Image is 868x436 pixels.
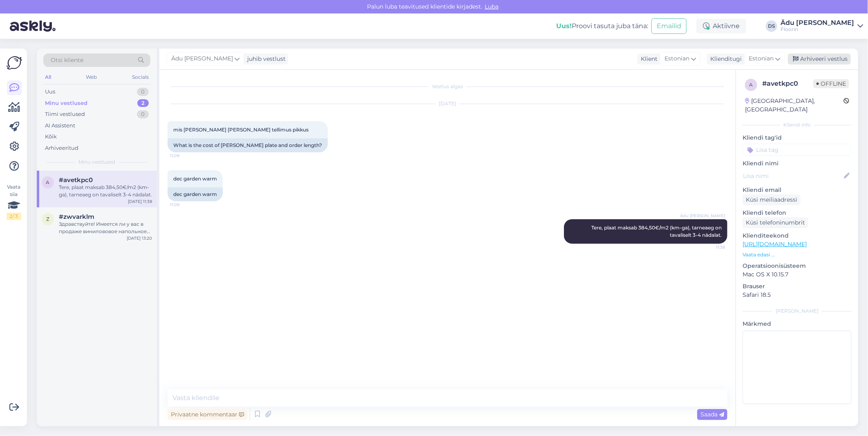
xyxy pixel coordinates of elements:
[781,20,863,33] a: Ädu [PERSON_NAME]Floorin
[743,240,807,248] a: [URL][DOMAIN_NAME]
[696,19,746,33] div: Aktiivne
[78,158,115,166] span: Minu vestlused
[59,213,94,220] span: #zwvarklm
[591,225,723,238] span: Tere, plaat maksab 384,50€/m2 (km-ga), tarneaeg on tavaliselt 3-4 nädalat.
[45,144,78,152] div: Arhiveeritud
[745,97,843,114] div: [GEOGRAPHIC_DATA], [GEOGRAPHIC_DATA]
[171,54,233,63] span: Ädu [PERSON_NAME]
[743,291,852,299] p: Safari 18.5
[743,217,808,228] div: Küsi telefoninumbrit
[743,251,852,258] p: Vaata edasi ...
[680,213,725,219] span: Ädu [PERSON_NAME]
[45,99,87,107] div: Minu vestlused
[813,79,849,88] span: Offline
[173,176,217,182] span: dec garden warm
[45,110,85,118] div: Tiimi vestlused
[749,82,753,88] span: a
[781,26,854,33] div: Floorin
[7,213,21,220] div: 2 / 3
[168,187,223,201] div: dec garden warm
[130,72,150,82] div: Socials
[128,198,152,205] div: [DATE] 11:38
[168,409,247,420] div: Privaatne kommentaar
[743,209,852,217] p: Kliendi telefon
[743,159,852,168] p: Kliendi nimi
[43,72,53,82] div: All
[762,79,813,89] div: # avetkpc0
[556,22,572,30] b: Uus!
[781,20,854,26] div: Ädu [PERSON_NAME]
[168,138,328,152] div: What is the cost of [PERSON_NAME] plate and order length?
[743,144,852,156] input: Lisa tag
[743,171,842,180] input: Lisa nimi
[173,127,309,133] span: mis [PERSON_NAME] [PERSON_NAME] tellimus pikkus
[46,179,50,185] span: a
[707,55,742,63] div: Klienditugi
[743,307,852,315] div: [PERSON_NAME]
[651,18,687,34] button: Emailid
[7,183,21,220] div: Vaata siia
[170,153,201,159] span: 11:09
[766,20,777,32] div: DS
[743,320,852,328] p: Märkmed
[45,88,55,96] div: Uus
[482,3,501,10] span: Luba
[638,55,658,63] div: Klient
[7,55,22,71] img: Askly Logo
[244,55,286,63] div: juhib vestlust
[168,100,727,107] div: [DATE]
[137,88,149,96] div: 0
[749,54,774,63] span: Estonian
[743,133,852,142] p: Kliendi tag'id
[743,186,852,194] p: Kliendi email
[664,54,689,63] span: Estonian
[168,83,727,90] div: Vestlus algas
[556,21,648,31] div: Proovi tasuta juba täna:
[743,262,852,270] p: Operatsioonisüsteem
[170,202,201,208] span: 11:09
[137,110,149,118] div: 0
[45,122,75,130] div: AI Assistent
[137,99,149,107] div: 2
[743,270,852,279] p: Mac OS X 10.15.7
[694,244,725,250] span: 11:38
[743,121,852,129] div: Kliendi info
[743,231,852,240] p: Klienditeekond
[51,56,83,65] span: Otsi kliente
[700,411,724,418] span: Saada
[85,72,99,82] div: Web
[59,184,152,198] div: Tere, plaat maksab 384,50€/m2 (km-ga), tarneaeg on tavaliselt 3-4 nädalat.
[46,216,49,222] span: z
[59,176,93,184] span: #avetkpc0
[788,53,851,65] div: Arhiveeri vestlus
[59,220,152,235] div: Здравствуйте! Имеется ли у вас в продаже винилововое напольное покрытие в рулоне шириной 3м?
[45,133,57,141] div: Kõik
[743,194,801,205] div: Küsi meiliaadressi
[127,235,152,241] div: [DATE] 13:20
[743,282,852,291] p: Brauser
